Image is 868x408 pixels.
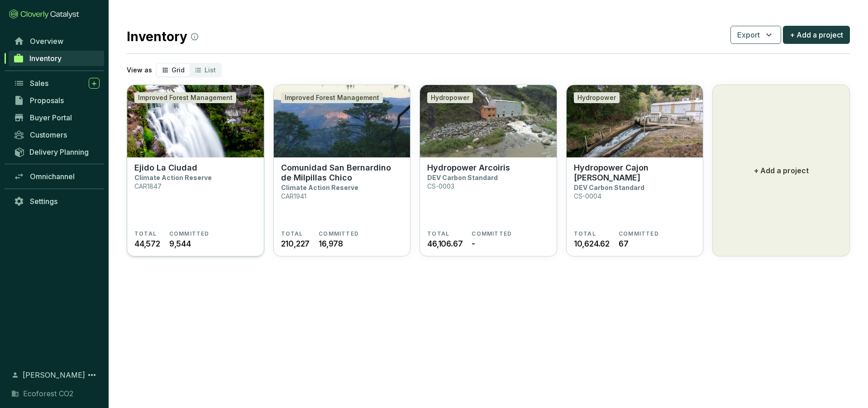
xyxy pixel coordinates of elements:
p: Climate Action Reserve [281,184,358,191]
span: COMMITTED [319,230,359,237]
button: + Add a project [712,85,850,256]
span: Overview [30,37,63,46]
span: 46,106.67 [427,237,463,250]
img: Comunidad San Bernardino de Milpillas Chico [274,85,410,157]
span: Ecoforest CO2 [23,388,73,399]
span: Customers [30,130,67,139]
a: Comunidad San Bernardino de Milpillas ChicoImproved Forest ManagementComunidad San Bernardino de ... [273,85,411,256]
p: Hydropower Arcoiris [427,163,510,173]
p: CAR1941 [281,192,306,200]
span: TOTAL [427,230,449,237]
a: Delivery Planning [9,144,104,159]
a: Sales [9,76,104,91]
a: Hydropower ArcoirisHydropowerHydropower ArcoirisDEV Carbon StandardCS-0003TOTAL46,106.67COMMITTED- [420,85,557,256]
span: Buyer Portal [30,113,72,122]
span: Inventory [29,54,62,63]
span: COMMITTED [619,230,659,237]
h2: Inventory [127,27,198,46]
span: Omnichannel [30,172,75,181]
img: Ejido La Ciudad [127,85,264,157]
span: TOTAL [574,230,596,237]
a: Proposals [9,93,104,108]
div: segmented control [156,63,222,77]
p: Comunidad San Bernardino de Milpillas Chico [281,163,403,183]
span: + Add a project [790,29,843,40]
div: Improved Forest Management [281,92,383,103]
p: CAR1847 [134,182,162,190]
span: [PERSON_NAME] [23,370,85,380]
p: View as [127,66,152,75]
span: TOTAL [281,230,303,237]
a: Overview [9,33,104,49]
span: 44,572 [134,237,160,250]
a: Omnichannel [9,169,104,184]
span: 10,624.62 [574,237,610,250]
p: + Add a project [754,165,809,176]
button: + Add a project [783,26,850,44]
span: - [472,237,475,250]
div: Hydropower [574,92,620,103]
div: Improved Forest Management [134,92,236,103]
span: 67 [619,237,629,250]
a: Inventory [9,51,104,66]
span: Proposals [30,96,64,105]
a: Ejido La CiudadImproved Forest ManagementEjido La CiudadClimate Action ReserveCAR1847TOTAL44,572C... [127,85,264,256]
button: Export [730,26,781,44]
span: Sales [30,79,48,88]
a: Buyer Portal [9,110,104,125]
p: Hydropower Cajon [PERSON_NAME] [574,163,696,183]
p: CS-0004 [574,192,601,200]
span: List [205,66,216,74]
img: Hydropower Arcoiris [420,85,557,157]
span: Grid [172,66,185,74]
span: COMMITTED [472,230,512,237]
p: Ejido La Ciudad [134,163,197,173]
span: TOTAL [134,230,157,237]
span: 16,978 [319,237,343,250]
span: COMMITTED [169,230,210,237]
p: DEV Carbon Standard [574,184,644,191]
span: Export [737,29,760,40]
p: CS-0003 [427,182,454,190]
a: Settings [9,194,104,209]
span: Delivery Planning [29,147,89,157]
a: Customers [9,127,104,142]
span: Settings [30,197,57,206]
p: Climate Action Reserve [134,174,212,181]
img: Hydropower Cajon de Peña [567,85,703,157]
div: Hydropower [427,92,473,103]
a: Hydropower Cajon de PeñaHydropowerHydropower Cajon [PERSON_NAME]DEV Carbon StandardCS-0004TOTAL10... [566,85,704,256]
span: 9,544 [169,237,191,250]
p: DEV Carbon Standard [427,174,498,181]
span: 210,227 [281,237,310,250]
